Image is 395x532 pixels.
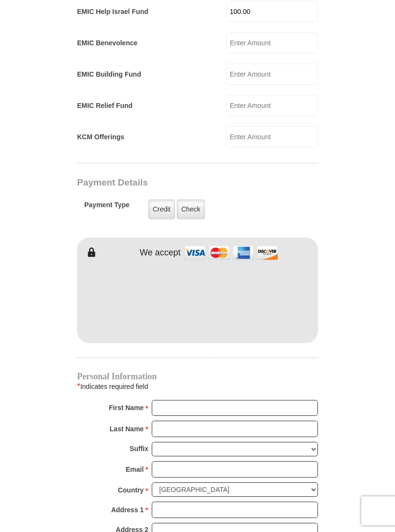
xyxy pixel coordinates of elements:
[130,442,148,455] strong: Suffix
[226,126,318,147] input: Enter Amount
[226,32,318,53] input: Enter Amount
[183,242,279,263] img: credit cards accepted
[226,64,318,85] input: Enter Amount
[110,422,144,436] strong: Last Name
[77,380,318,393] div: Indicates required field
[140,248,181,258] h4: We accept
[177,199,205,219] label: Check
[118,483,144,497] strong: Country
[77,132,124,142] label: KCM Offerings
[77,69,141,80] label: EMIC Building Fund
[226,1,318,22] input: Enter Amount
[77,177,323,188] h3: Payment Details
[126,463,144,476] strong: Email
[111,503,144,517] strong: Address 1
[148,199,175,219] label: Credit
[77,101,132,111] label: EMIC Relief Fund
[77,38,137,48] label: EMIC Benevolence
[77,372,318,380] h4: Personal Information
[226,95,318,116] input: Enter Amount
[109,401,144,414] strong: First Name
[84,201,130,214] h5: Payment Type
[77,7,148,17] label: EMIC Help Israel Fund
